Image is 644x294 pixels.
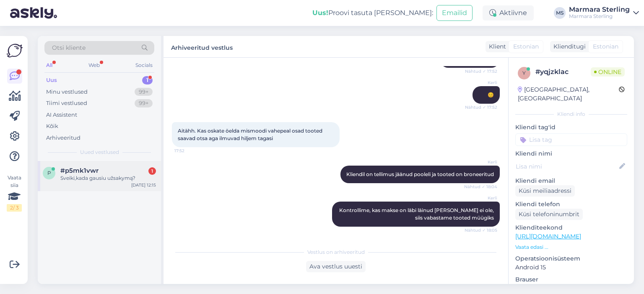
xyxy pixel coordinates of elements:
[465,68,497,74] span: Nähtud ✓ 17:52
[339,207,495,221] span: Kontrollime, kas makse on läbi läinud [PERSON_NAME] ei ole, siis vabastame tooted müügiks
[7,174,22,212] div: Vaata siia
[515,200,627,209] p: Kliendi telefon
[46,122,58,130] div: Kõik
[312,9,328,17] b: Uus!
[307,248,365,256] span: Vestlus on arhiveeritud
[518,85,619,103] div: [GEOGRAPHIC_DATA], [GEOGRAPHIC_DATA]
[569,6,639,20] a: Marmara SterlingMarmara Sterling
[515,223,627,232] p: Klienditeekond
[46,88,88,96] div: Minu vestlused
[46,111,77,119] div: AI Assistent
[515,254,627,263] p: Operatsioonisüsteem
[312,8,433,18] div: Proovi tasuta [PERSON_NAME]:
[52,43,86,52] span: Otsi kliente
[483,5,534,20] div: Aktiivne
[515,123,627,132] p: Kliendi tag'id
[591,67,625,77] span: Online
[515,176,627,185] p: Kliendi email
[515,209,583,220] div: Küsi telefoninumbrit
[134,60,154,71] div: Socials
[306,261,366,272] div: Ava vestlus uuesti
[535,67,591,77] div: # yqjzklac
[436,5,473,21] button: Emailid
[569,13,630,20] div: Marmara Sterling
[515,149,627,158] p: Kliendi nimi
[60,174,156,182] div: Sveiki,kada gausiu užsakymą?
[46,99,87,107] div: Tiimi vestlused
[466,79,497,86] span: Kerli
[516,162,618,171] input: Lisa nimi
[515,110,627,118] div: Kliendi info
[465,104,497,110] span: Nähtud ✓ 17:52
[515,233,581,240] a: [URL][DOMAIN_NAME]
[131,182,156,188] div: [DATE] 12:15
[7,204,22,212] div: 2 / 3
[46,76,57,84] div: Uus
[135,99,153,107] div: 99+
[593,42,618,51] span: Estonian
[554,7,566,19] div: MS
[87,60,101,71] div: Web
[515,185,575,197] div: Küsi meiliaadressi
[466,159,497,165] span: Kerli
[346,171,494,177] span: Kliendil on tellimus jäänud pooleli ja tooted on broneeritud
[486,42,506,51] div: Klient
[515,263,627,272] p: Android 15
[513,42,539,51] span: Estonian
[80,148,119,156] span: Uued vestlused
[174,148,206,154] span: 17:52
[135,88,153,96] div: 99+
[47,170,51,176] span: p
[465,227,497,233] span: Nähtud ✓ 18:05
[44,60,54,71] div: All
[46,134,80,142] div: Arhiveeritud
[515,243,627,251] p: Vaata edasi ...
[522,70,526,76] span: y
[569,6,630,13] div: Marmara Sterling
[148,167,156,175] div: 1
[171,41,233,52] label: Arhiveeritud vestlus
[515,275,627,284] p: Brauser
[142,76,153,84] div: 1
[7,43,23,59] img: Askly Logo
[464,184,497,190] span: Nähtud ✓ 18:04
[466,195,497,201] span: Kerli
[488,92,494,98] span: 😊
[178,128,324,141] span: Aitähh. Kas oskate öelda mismoodi vahepeal osad tooted saavad otsa aga ilmuvad hiljem tagasi
[550,42,586,51] div: Klienditugi
[515,133,627,146] input: Lisa tag
[60,167,99,174] span: #p5mk1vwr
